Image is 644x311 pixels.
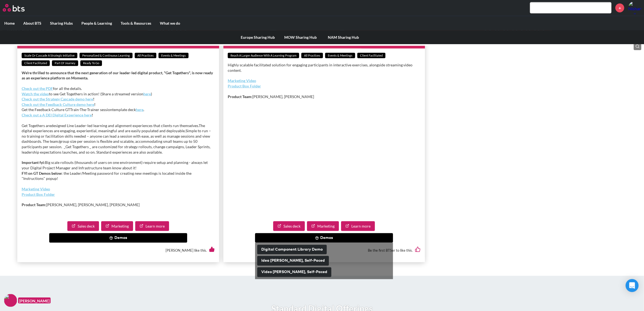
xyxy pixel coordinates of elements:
[626,279,639,292] div: Open Intercom Messenger
[19,16,46,30] label: About BTS
[228,78,256,83] a: Marketing Video
[228,53,299,59] span: Reach a Larger Audience With a Learning Program
[273,221,305,231] a: Sales deck
[143,107,144,112] strong: .
[49,233,187,243] button: Demos
[3,4,25,12] img: BTS Logo
[52,60,78,66] span: Part of Journey
[341,221,375,231] a: Learn more
[22,123,215,155] p: designed Line Leader-led learning and alignment experiences that clients run themselves. Simple t...
[22,160,215,181] p: Big scale rollouts (thousands of users on one environment) require setup and planning - always le...
[228,84,261,88] a: Product Box Folder
[22,123,51,128] em: Get Togethers are
[628,1,641,14] img: Nishant Jadhav
[67,221,99,231] a: Sales deck
[228,94,252,99] strong: Product Team:
[22,202,215,208] p: [PERSON_NAME], [PERSON_NAME], [PERSON_NAME]
[228,94,421,99] p: [PERSON_NAME], [PERSON_NAME]
[101,221,133,231] a: Marketing
[3,4,35,12] a: Go home
[22,53,77,59] span: Scale or Cascade a Strategic Initiative
[22,102,94,107] a: Check out the Feedback Culture demo here
[22,70,213,80] strong: We're thrilled to announce that the next generation of our leader-led digital product, "Get Toget...
[92,113,93,117] strong: !
[22,86,53,91] a: Check out the PDF
[22,202,46,207] strong: Product Team:
[357,53,385,59] span: Client facilitated
[257,256,329,266] button: Idea [PERSON_NAME], Self-Paced
[228,243,421,258] div: Be the first BTSer to like this.
[255,233,393,243] button: Demos
[135,221,169,231] a: Learn more
[615,4,624,12] a: +
[135,53,156,59] span: All practices
[325,53,355,59] span: Events & Meetings
[4,294,17,307] img: F
[307,221,339,231] a: Marketing
[22,86,215,118] p: for all the details. to see Get Togethers in action! (Share a streamed version ) Get the Feedback...
[136,107,143,112] a: here
[22,60,50,66] span: Client facilitated
[301,53,323,59] span: All practices
[22,243,215,258] div: [PERSON_NAME] like this.
[70,107,112,112] em: Train-The-Trainer session
[22,97,93,101] a: Check out the Strategy Cascade demo here
[156,16,184,30] label: What we do
[158,53,189,59] span: Events & Meetings
[22,192,55,197] a: Product Box Folder
[80,60,102,66] span: Ready to go
[116,16,156,30] label: Tools & Resources
[94,102,95,107] strong: !
[80,53,133,59] span: Personalized & Continuous Learning
[22,113,92,117] a: Check out a A DEI Digital Experience here
[22,92,49,96] a: Watch the video
[22,160,45,165] strong: Important fyi:
[18,297,51,304] figcaption: [PERSON_NAME]
[143,92,151,96] a: here
[628,1,641,14] a: Profile
[77,16,116,30] label: People & Learning
[257,245,327,255] button: Digital Component Library Demo
[257,267,331,277] button: Video [PERSON_NAME], Self-Paced
[228,62,421,73] p: Highly scalable facilitated solution for engaging participants in interactive exercises, alongsid...
[22,187,50,191] a: Marketing Video
[93,97,94,101] strong: !
[46,16,77,30] label: Sharing Hubs
[22,171,62,176] strong: FYI on GT Demos below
